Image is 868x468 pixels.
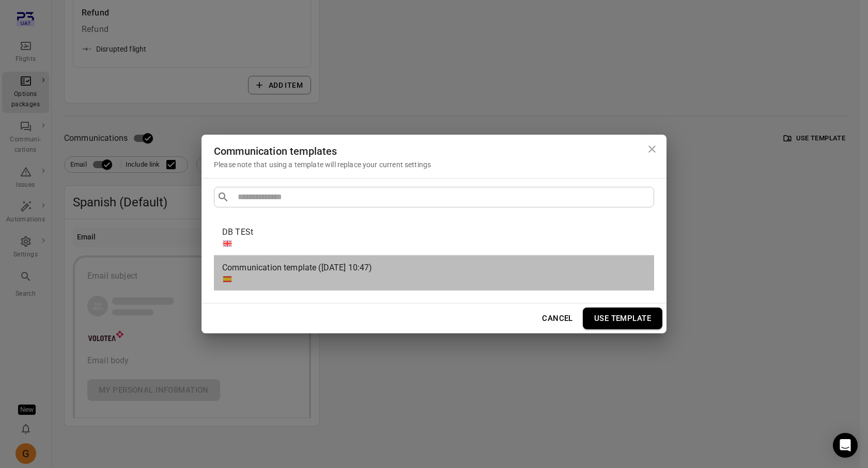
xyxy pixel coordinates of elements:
[833,433,858,458] div: Open Intercom Messenger
[222,226,642,238] div: DB TESt
[214,159,654,170] div: Please note that using a template will replace your current settings
[214,255,654,291] div: Communication template ([DATE] 10:47)
[222,262,642,274] div: Communication template ([DATE] 10:47)
[536,308,579,329] button: Cancel
[642,139,662,159] button: Close dialog
[583,308,662,329] button: Use template
[214,143,654,159] div: Communication templates
[214,220,654,255] div: DB TESt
